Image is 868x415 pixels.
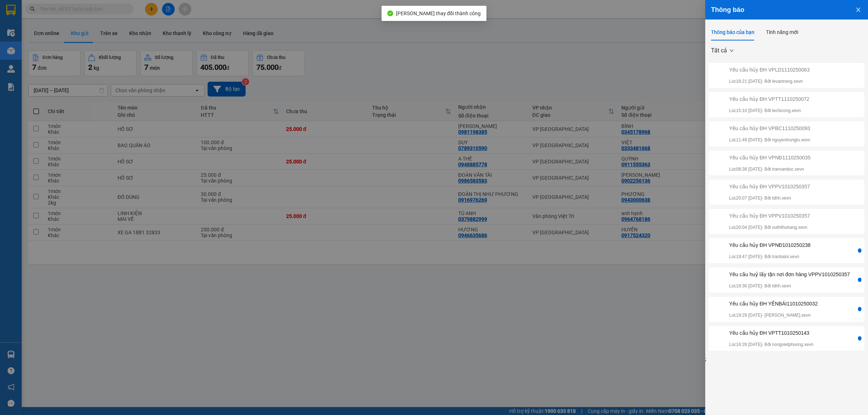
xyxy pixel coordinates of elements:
span: check-circle [387,10,393,16]
div: Yêu cầu hủy ĐH VPTT1110250072 [729,95,809,103]
div: Thông báo của bạn [711,28,754,36]
div: Yêu cầu huỷ lấy tận nơi đơn hàng VPPV1010250357 [729,270,850,278]
p: Lúc 16:28 [DATE] - Bởi nongvietphuong.xevn [729,341,813,348]
div: Yêu cầu hủy ĐH VPNĐ1010250238 [729,241,810,249]
div: Yêu cầu hủy ĐH VPPV1010250357 [729,183,810,191]
div: Tính năng mới [766,28,798,36]
div: Yêu cầu hủy ĐH VPTT1010250143 [729,329,813,337]
div: Yêu cầu hủy ĐH VPPV1010250357 [729,212,810,220]
span: close [855,7,861,13]
p: Lúc 11:49 [DATE] - Bởi nguyentrungtu.xevn [729,137,810,144]
div: Yêu cầu hủy ĐH YÊNBÁI11010250032 [729,300,818,308]
p: Lúc 19:36 [DATE] - Bởi tdhh.xevn [729,283,850,290]
p: Lúc 08:38 [DATE] - Bởi tranvanduc.xevn [729,166,810,173]
p: Lúc 18:21 [DATE] - Bởi levantrang.xevn [729,78,810,85]
div: Thông báo [711,6,862,14]
span: Tất cả [711,45,733,56]
p: Lúc 15:10 [DATE] - Bởi lechicong.xevn [729,107,809,114]
p: Lúc 20:04 [DATE] - Bởi vuthithuhang.xevn [729,224,810,231]
div: Yêu cầu hủy ĐH VPNĐ1110250035 [729,154,810,162]
p: Lúc 19:47 [DATE] - Bởi tranbaloi.xevn [729,253,810,260]
p: Lúc 19:29 [DATE] - [PERSON_NAME].xevn [729,312,818,319]
span: [PERSON_NAME] thay đổi thành công [396,10,481,16]
div: ; [705,40,868,363]
div: Yêu cầu hủy ĐH VPBC1110250093 [729,124,810,132]
div: Yêu cầu hủy ĐH VPLD1110250063 [729,66,810,74]
p: Lúc 20:07 [DATE] - Bởi tdhh.xevn [729,195,810,202]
